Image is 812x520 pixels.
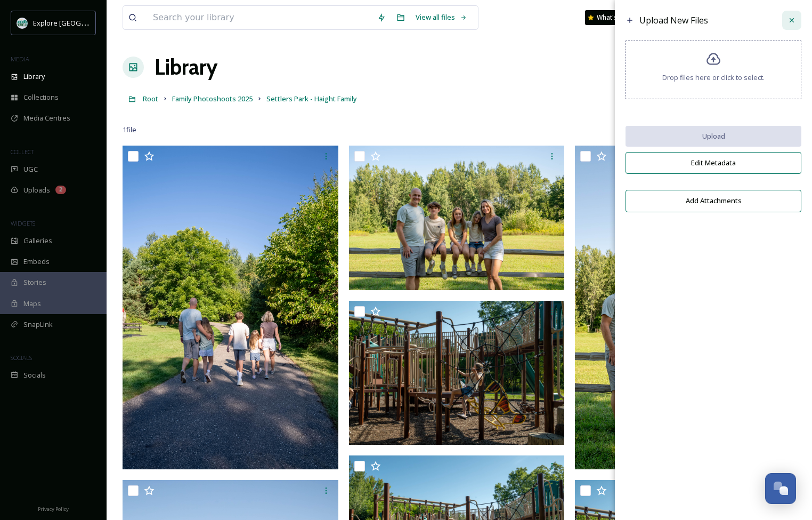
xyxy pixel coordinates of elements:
a: Family Photoshoots 2025 [172,92,253,105]
span: SnapLink [23,319,53,330]
img: Settlers Park Fam Aug 2025-76.jpg [349,301,565,445]
span: Galleries [23,236,52,246]
a: What's New [585,10,638,25]
span: Maps [23,299,41,309]
span: 1 file [123,125,136,135]
span: Drop files here or click to select. [662,73,765,83]
span: Settlers Park - Haight Family [266,94,357,103]
button: Add Attachments [626,190,801,212]
span: Library [23,71,45,82]
button: Edit Metadata [626,152,801,174]
a: Settlers Park - Haight Family [266,92,357,105]
a: Root [143,92,158,105]
span: Root [143,94,158,103]
button: Open Chat [765,473,796,504]
img: Settlers Park Fam Aug 2025-78.jpg [575,146,791,469]
input: Search your library [148,6,372,29]
a: View all files [410,7,473,28]
span: UGC [23,164,38,174]
span: Explore [GEOGRAPHIC_DATA][PERSON_NAME] [33,18,180,28]
img: 67e7af72-b6c8-455a-acf8-98e6fe1b68aa.avif [17,18,28,28]
span: Upload New Files [639,14,708,26]
a: Library [155,51,217,83]
img: Settlers Park Fam Aug 2025.jpg [123,146,338,469]
span: Stories [23,277,46,287]
span: WIDGETS [11,219,35,227]
span: Socials [23,370,46,380]
button: Upload [626,126,801,147]
span: MEDIA [11,55,29,63]
a: Privacy Policy [38,502,69,515]
span: Uploads [23,185,50,195]
span: Privacy Policy [38,506,69,513]
span: Collections [23,92,59,102]
span: COLLECT [11,148,34,156]
span: Family Photoshoots 2025 [172,94,253,103]
span: Embeds [23,257,50,267]
span: Media Centres [23,113,70,123]
div: 2 [55,186,66,194]
span: SOCIALS [11,354,32,362]
img: Settlers Park Fam Aug 2025-79.jpg [349,146,565,290]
